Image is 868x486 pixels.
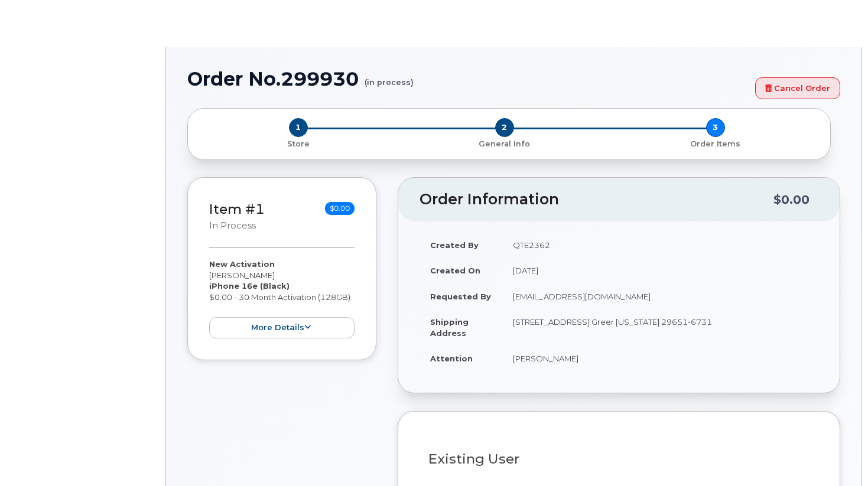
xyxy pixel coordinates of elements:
[502,257,818,283] td: [DATE]
[399,137,610,149] a: 2 General Info
[365,69,414,87] small: (in process)
[495,118,514,137] span: 2
[502,345,818,371] td: [PERSON_NAME]
[502,232,818,258] td: QTE2362
[502,283,818,309] td: [EMAIL_ADDRESS][DOMAIN_NAME]
[420,191,773,208] h2: Order Information
[430,317,469,338] strong: Shipping Address
[209,317,355,339] button: more details
[430,266,480,275] strong: Created On
[209,201,265,217] a: Item #1
[209,259,355,338] div: [PERSON_NAME] $0.00 - 30 Month Activation (128GB)
[209,281,290,291] strong: iPhone 16e (Black)
[197,137,399,149] a: 1 Store
[187,69,749,89] h1: Order No.299930
[430,354,473,363] strong: Attention
[773,188,810,211] div: $0.00
[202,139,394,149] p: Store
[209,220,256,231] small: in process
[404,139,605,149] p: General Info
[755,77,840,99] a: Cancel Order
[430,240,479,250] strong: Created By
[502,309,818,345] td: [STREET_ADDRESS] Greer [US_STATE] 29651-6731
[428,452,810,467] h3: Existing User
[209,259,275,269] strong: New Activation
[325,202,355,215] span: $0.00
[289,118,308,137] span: 1
[430,292,491,301] strong: Requested By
